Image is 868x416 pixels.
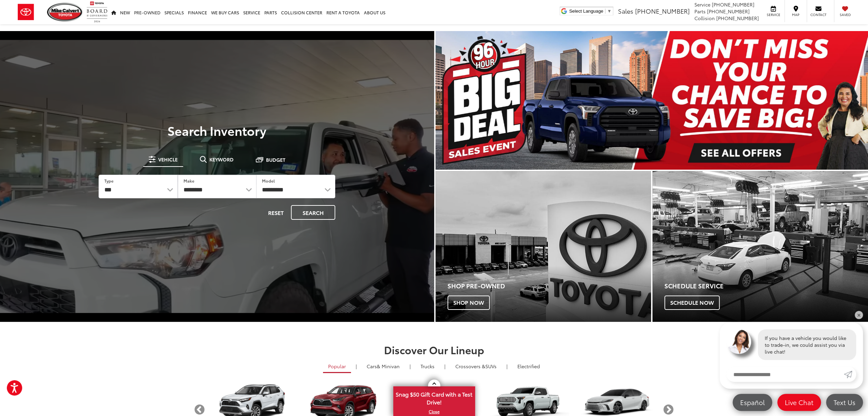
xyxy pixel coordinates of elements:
[712,1,754,8] span: [PHONE_NUMBER]
[47,3,83,21] img: Mike Calvert Toyota
[323,360,351,373] a: Popular
[766,12,781,17] span: Service
[158,157,178,162] span: Vehicle
[291,205,335,220] button: Search
[777,394,821,411] a: Live Chat
[663,404,675,416] button: Next
[788,12,803,17] span: Map
[694,15,715,21] span: Collision
[362,360,405,372] a: Cars
[726,367,844,382] input: Enter your message
[781,398,817,406] span: Live Chat
[569,9,603,14] span: Select Language
[450,360,502,372] a: SUVs
[844,367,856,382] a: Submit
[618,6,633,15] span: Sales
[758,329,856,360] div: If you have a vehicle you would like to trade-in, we could assist you via live chat!
[505,363,509,370] li: |
[377,363,400,370] span: & Minivan
[194,404,206,416] button: Previous
[104,178,114,184] label: Type
[826,394,863,411] a: Text Us
[447,283,651,289] h4: Shop Pre-Owned
[607,9,612,14] span: ▼
[569,9,612,14] a: Select Language​
[436,171,651,322] div: Toyota
[664,296,720,310] span: Schedule Now
[810,12,826,17] span: Contact
[635,6,690,15] span: [PHONE_NUMBER]
[443,363,447,370] li: |
[707,8,750,15] span: [PHONE_NUMBER]
[183,178,194,184] label: Make
[652,171,868,322] a: Schedule Service Schedule Now
[29,124,406,137] h3: Search Inventory
[194,344,675,355] h2: Discover Our Lineup
[455,363,485,370] span: Crossovers &
[262,205,290,220] button: Reset
[737,398,768,406] span: Español
[354,363,358,370] li: |
[664,283,868,289] h4: Schedule Service
[394,387,474,408] span: Snag $50 Gift Card with a Test Drive!
[716,15,759,21] span: [PHONE_NUMBER]
[694,1,710,8] span: Service
[436,171,651,322] a: Shop Pre-Owned Shop Now
[733,394,772,411] a: Español
[830,398,859,406] span: Text Us
[415,360,440,372] a: Trucks
[408,363,412,370] li: |
[209,157,234,162] span: Keyword
[838,12,853,17] span: Saved
[447,296,490,310] span: Shop Now
[266,157,285,162] span: Budget
[262,178,275,184] label: Model
[694,8,706,15] span: Parts
[652,171,868,322] div: Toyota
[512,360,545,372] a: Electrified
[726,329,751,354] img: Agent profile photo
